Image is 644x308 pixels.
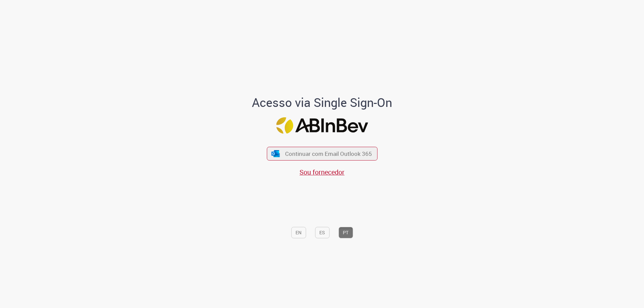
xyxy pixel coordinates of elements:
h1: Acesso via Single Sign-On [229,96,415,109]
span: Continuar com Email Outlook 365 [285,150,372,158]
button: ícone Azure/Microsoft 360 Continuar com Email Outlook 365 [267,147,377,161]
button: PT [338,227,353,238]
img: Logo ABInBev [276,117,368,134]
a: Sou fornecedor [300,168,344,177]
button: EN [291,227,306,238]
img: ícone Azure/Microsoft 360 [271,150,280,157]
button: ES [315,227,329,238]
